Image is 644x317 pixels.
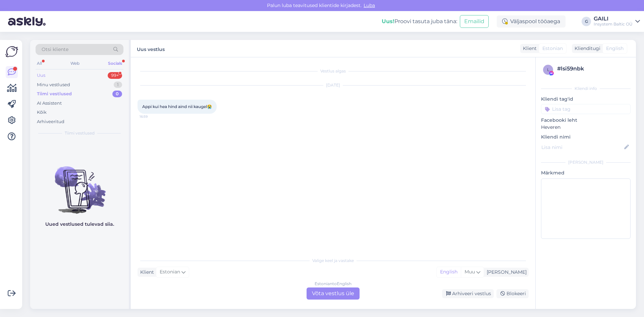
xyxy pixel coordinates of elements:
button: Emailid [460,15,489,28]
div: All [36,59,43,68]
input: Lisa nimi [541,144,623,151]
span: Appi kui hea hind aind nii kaugel😭 [142,104,212,109]
div: GAILI [594,16,633,21]
a: GAILIInsystem Baltic OÜ [594,16,640,27]
span: Estonian [542,45,563,52]
p: Uued vestlused tulevad siia. [45,221,114,228]
div: [PERSON_NAME] [484,269,527,276]
div: Insystem Baltic OÜ [594,21,633,27]
div: Kliendi info [541,86,631,92]
input: Lisa tag [541,104,631,114]
div: Blokeeri [496,289,529,298]
p: Kliendi nimi [541,134,631,141]
div: Minu vestlused [37,82,70,88]
div: Uus [37,72,45,79]
span: Luba [362,2,377,8]
img: No chats [30,154,129,215]
label: Uus vestlus [137,44,165,53]
div: G [582,17,591,26]
span: Otsi kliente [42,46,68,53]
span: Muu [465,269,475,275]
p: Märkmed [541,169,631,176]
div: Klienditugi [572,45,600,52]
div: Arhiveeritud [37,118,64,125]
div: English [437,267,461,277]
div: [DATE] [138,82,529,88]
div: Tiimi vestlused [37,91,72,97]
span: Estonian [160,268,180,276]
div: AI Assistent [37,100,62,107]
div: Vestlus algas [138,68,529,74]
div: [PERSON_NAME] [541,159,631,165]
p: Facebooki leht [541,117,631,124]
span: l [547,67,549,72]
p: Kliendi tag'id [541,96,631,103]
div: Klient [138,269,154,276]
div: Kõik [37,109,47,116]
p: Heveren [541,124,631,131]
div: Estonian to English [315,281,352,287]
div: Valige keel ja vastake [138,258,529,264]
div: Klient [520,45,537,52]
div: Võta vestlus üle [307,287,360,300]
div: Socials [107,59,123,68]
div: Web [69,59,81,68]
span: English [606,45,624,52]
div: # lsi59nbk [557,65,629,73]
div: Väljaspool tööaega [497,15,566,28]
span: Tiimi vestlused [65,130,95,136]
div: Proovi tasuta juba täna: [382,17,457,25]
div: 1 [114,82,122,88]
div: 0 [112,91,122,97]
b: Uus! [382,18,394,24]
div: 99+ [108,72,122,79]
span: 16:59 [140,114,165,119]
div: Arhiveeri vestlus [442,289,494,298]
img: Askly Logo [5,45,18,58]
